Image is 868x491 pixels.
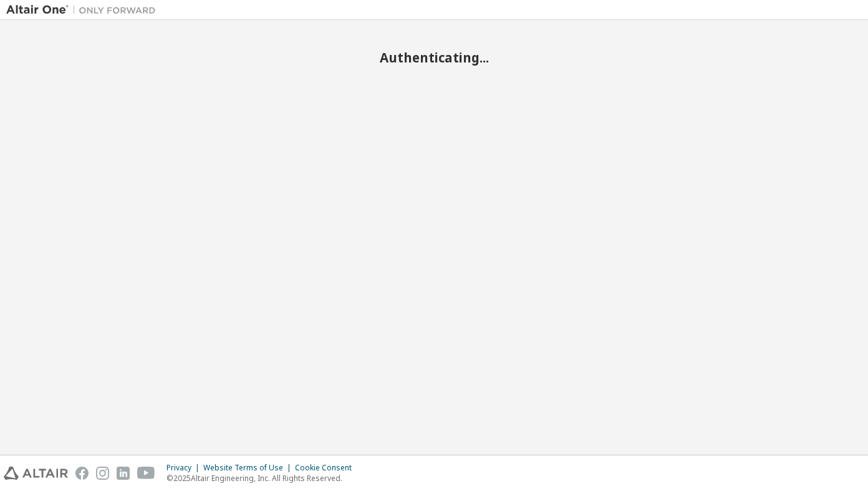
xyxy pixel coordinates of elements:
[6,49,862,66] h2: Authenticating...
[75,467,89,480] img: facebook.svg
[4,467,68,480] img: altair_logo.svg
[166,463,203,473] div: Privacy
[6,4,162,16] img: Altair One
[137,467,155,480] img: youtube.svg
[295,463,359,473] div: Cookie Consent
[96,467,109,480] img: instagram.svg
[166,473,359,484] p: © 2025 Altair Engineering, Inc. All Rights Reserved.
[117,467,130,480] img: linkedin.svg
[203,463,295,473] div: Website Terms of Use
